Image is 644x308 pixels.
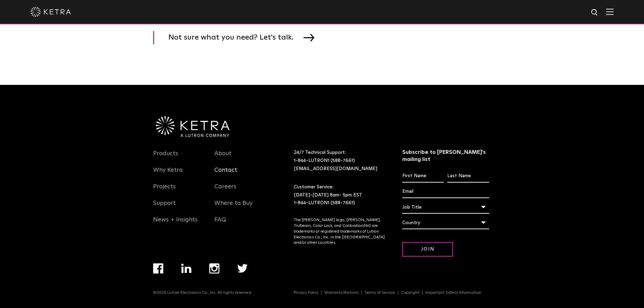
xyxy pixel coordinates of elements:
[153,290,252,295] p: ©2025 Lutron Electronics Co., Inc. All rights reserved.
[291,291,321,295] a: Privacy Policy
[304,34,314,41] img: arrow
[153,216,198,232] a: News + Insights
[402,170,444,183] input: First Name
[294,217,385,246] p: The [PERSON_NAME] logo, [PERSON_NAME], TruBeam, Color Lock, and Calibration360 are trademarks or ...
[402,149,489,163] h3: Subscribe to [PERSON_NAME]’s mailing list
[153,183,176,198] a: Projects
[606,8,614,15] img: Hamburger%20Nav.svg
[294,200,355,205] a: 1-844-LUTRON1 (588-7661)
[402,242,453,257] input: Join
[214,216,226,232] a: FAQ
[153,149,205,232] div: Navigation Menu
[398,291,423,295] a: Copyright
[294,166,377,171] a: [EMAIL_ADDRESS][DOMAIN_NAME]
[153,263,163,274] img: facebook
[294,158,355,163] a: 1-844-LUTRON1 (588-7661)
[30,7,71,17] img: ketra-logo-2019-white
[294,149,385,173] p: 24/7 Technical Support:
[423,291,484,295] a: Important Safety Information
[214,150,232,165] a: About
[402,216,489,229] div: Country
[209,263,219,274] img: instagram
[153,166,183,182] a: Why Ketra
[214,166,237,182] a: Contact
[321,291,362,295] a: Warranty/Returns
[153,150,178,165] a: Products
[168,31,304,44] span: Not sure what you need? Let's talk.
[153,263,266,290] div: Navigation Menu
[153,199,176,215] a: Support
[294,290,491,295] div: Navigation Menu
[237,264,248,273] img: twitter
[214,149,266,232] div: Navigation Menu
[153,31,323,44] a: Not sure what you need? Let's talk.
[294,183,385,207] p: Customer Service: [DATE]-[DATE] 8am- 5pm EST
[214,183,236,198] a: Careers
[402,201,489,214] div: Job Title
[447,170,489,183] input: Last Name
[181,264,192,273] img: linkedin
[402,185,489,198] input: Email
[214,199,253,215] a: Where to Buy
[156,116,230,137] img: Ketra-aLutronCo_White_RGB
[591,8,599,17] img: search icon
[362,291,398,295] a: Terms of Service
